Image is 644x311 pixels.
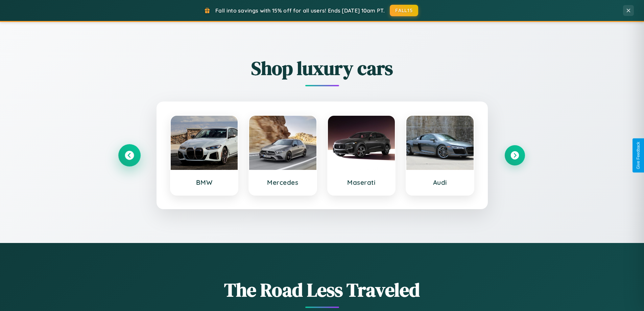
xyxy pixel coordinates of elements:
[256,178,310,186] h3: Mercedes
[215,7,385,14] span: Fall into savings with 15% off for all users! Ends [DATE] 10am PT.
[119,55,525,81] h2: Shop luxury cars
[177,178,231,186] h3: BMW
[119,277,525,303] h1: The Road Less Traveled
[390,5,418,16] button: FALL15
[413,178,467,186] h3: Audi
[335,178,388,186] h3: Maserati
[636,142,641,169] div: Give Feedback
